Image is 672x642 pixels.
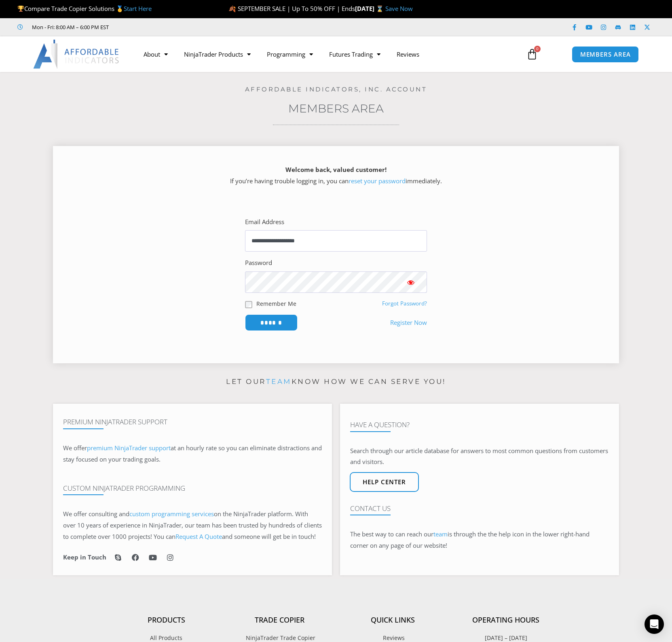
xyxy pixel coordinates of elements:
[256,299,296,308] label: Remember Me
[18,6,24,12] img: 🏆
[53,375,619,388] p: Let our know how we can serve you!
[349,177,406,185] a: reset your password
[228,4,355,13] span: 🍂 SEPTEMBER SALE | Up To 50% OFF | Ends
[382,300,427,307] a: Forgot Password?
[120,23,241,31] iframe: Customer reviews powered by Trustpilot
[385,4,413,13] a: Save Now
[17,4,152,13] span: Compare Trade Copier Solutions 🥇
[534,46,541,52] span: 0
[245,257,272,269] label: Password
[223,616,336,625] h4: Trade Copier
[350,504,609,513] h4: Contact Us
[135,45,517,64] nav: Menu
[449,616,562,625] h4: Operating Hours
[135,45,176,64] a: About
[350,529,609,551] p: The best way to can reach our is through the the help icon in the lower right-hand corner on any ...
[350,421,609,429] h4: Have A Question?
[390,317,427,328] a: Register Now
[63,510,322,540] span: on the NinjaTrader platform. With over 10 years of experience in NinjaTrader, our team has been t...
[389,45,427,64] a: Reviews
[63,510,214,518] span: We offer consulting and
[63,553,106,561] h6: Keep in Touch
[321,45,389,64] a: Futures Trading
[63,484,322,492] h4: Custom NinjaTrader Programming
[285,165,387,174] strong: Welcome back, valued customer!
[514,42,550,66] a: 0
[30,22,109,32] span: Mon - Fri: 8:00 AM – 6:00 PM EST
[110,616,223,625] h4: Products
[288,102,384,115] a: Members Area
[259,45,321,64] a: Programming
[572,46,639,63] a: MEMBERS AREA
[87,444,171,452] a: premium NinjaTrader support
[175,532,222,540] a: Request A Quote
[355,4,385,13] strong: [DATE] ⌛
[645,614,664,634] div: Open Intercom Messenger
[363,479,406,485] span: Help center
[176,45,259,64] a: NinjaTrader Products
[350,472,419,492] a: Help center
[266,377,292,386] a: team
[63,444,87,452] span: We offer
[63,418,322,426] h4: Premium NinjaTrader Support
[33,40,120,69] img: LogoAI | Affordable Indicators – NinjaTrader
[395,271,427,293] button: Show password
[245,85,427,93] a: Affordable Indicators, Inc. Account
[336,616,449,625] h4: Quick Links
[63,444,322,463] span: at an hourly rate so you can eliminate distractions and stay focused on your trading goals.
[350,445,609,468] p: Search through our article database for answers to most common questions from customers and visit...
[245,216,284,228] label: Email Address
[67,164,605,187] p: If you’re having trouble logging in, you can immediately.
[433,530,448,538] a: team
[124,4,152,13] a: Start Here
[129,510,214,518] a: custom programming services
[580,51,631,57] span: MEMBERS AREA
